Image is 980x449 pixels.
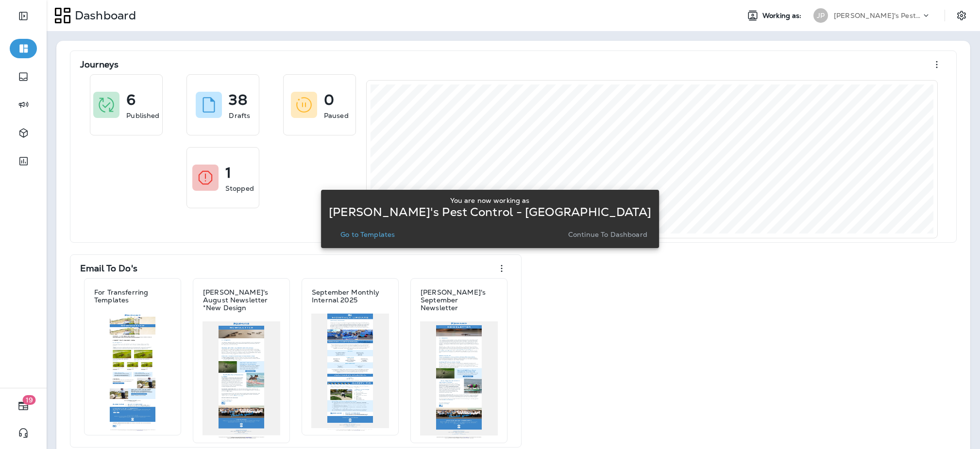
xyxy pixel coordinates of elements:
img: 100436a1-f6b4-4e02-97fb-0e49f37548b0.jpg [94,314,171,431]
p: September Monthly Internal 2025 [312,288,389,304]
span: 19 [23,395,36,405]
button: Settings [953,7,970,24]
p: 6 [126,95,135,105]
p: Published [126,111,159,120]
p: Email To Do's [80,264,137,273]
button: Expand Sidebar [10,6,37,26]
p: For Transferring Templates [94,288,171,304]
span: Working as: [762,12,804,20]
img: 89a90694-01c7-479c-9eb2-4a4a7997c54c.jpg [311,314,389,431]
p: Go to Templates [340,231,395,238]
button: Continue to Dashboard [564,228,651,241]
button: 19 [10,396,37,416]
p: Drafts [229,111,250,120]
p: Journeys [80,60,118,69]
img: ed3a4b80-aa1c-4e00-a209-4ec5feda5cb7.jpg [203,321,280,439]
p: Continue to Dashboard [568,231,647,238]
p: [PERSON_NAME]'s August Newsletter *New Design [203,288,280,312]
p: 38 [229,95,247,105]
div: JP [813,8,828,23]
p: [PERSON_NAME]'s Pest Control - [GEOGRAPHIC_DATA] [834,12,921,19]
p: [PERSON_NAME]'s Pest Control - [GEOGRAPHIC_DATA] [329,208,651,216]
p: Dashboard [71,8,136,23]
p: Stopped [225,183,254,193]
button: Go to Templates [337,228,399,241]
p: 1 [225,168,231,178]
p: You are now working as [450,197,529,204]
